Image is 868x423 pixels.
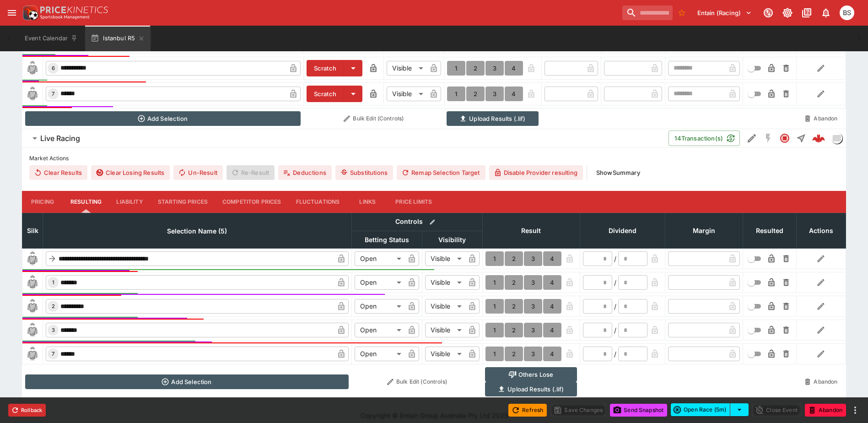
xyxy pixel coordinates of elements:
[447,61,465,76] button: 1
[426,216,438,228] button: Bulk edit
[485,61,504,76] button: 3
[798,5,815,21] button: Documentation
[50,327,57,333] span: 3
[425,299,465,314] div: Visible
[505,299,523,314] button: 2
[580,213,665,248] th: Dividend
[524,323,542,337] button: 3
[425,347,465,361] div: Visible
[796,213,846,248] th: Actions
[25,111,301,126] button: Add Selection
[351,213,482,231] th: Controls
[505,347,523,361] button: 2
[347,191,388,213] button: Links
[4,5,20,21] button: open drawer
[622,5,673,20] input: search
[524,347,542,361] button: 3
[40,134,80,143] h6: Live Racing
[505,275,523,290] button: 2
[173,165,222,180] button: Un-Result
[466,87,485,101] button: 2
[482,213,580,248] th: Result
[387,61,426,76] div: Visible
[355,251,404,266] div: Open
[307,60,344,76] button: Scratch
[543,323,561,337] button: 4
[508,404,547,417] button: Refresh
[25,299,40,314] img: runner 2
[485,275,504,290] button: 1
[485,382,577,396] button: Upload Results (.lif)
[614,302,616,311] div: /
[50,351,56,357] span: 7
[25,323,40,337] img: runner 3
[85,26,151,51] button: Istanbul R5
[278,165,332,180] button: Deductions
[760,130,776,146] button: SGM Disabled
[779,133,790,144] svg: Closed
[306,111,441,126] button: Bulk Edit (Controls)
[779,5,796,21] button: Toggle light/dark mode
[812,132,825,145] img: logo-cerberus--red.svg
[543,299,561,314] button: 4
[671,403,749,416] div: split button
[743,213,796,248] th: Resulted
[760,5,776,21] button: Connected to PK
[29,165,87,180] button: Clear Results
[489,165,583,180] button: Disable Provider resulting
[505,323,523,337] button: 2
[805,405,846,414] span: Mark an event as closed and abandoned.
[614,349,616,359] div: /
[832,133,842,143] img: liveracing
[22,191,63,213] button: Pricing
[524,251,542,266] button: 3
[50,303,57,309] span: 2
[25,347,40,361] img: runner 7
[591,165,646,180] button: ShowSummary
[669,130,740,146] button: 14Transaction(s)
[505,61,523,76] button: 4
[447,111,539,126] button: Upload Results (.lif)
[837,3,857,23] button: Brendan Scoble
[485,251,504,266] button: 1
[40,6,108,13] img: PriceKinetics
[776,130,793,146] button: Closed
[40,15,90,19] img: Sportsbook Management
[25,275,40,290] img: runner 1
[485,299,504,314] button: 1
[397,165,485,180] button: Remap Selection Target
[354,374,480,389] button: Bulk Edit (Controls)
[850,405,861,416] button: more
[485,367,577,382] button: Others Lose
[524,299,542,314] button: 3
[543,347,561,361] button: 4
[505,87,523,101] button: 4
[447,87,465,101] button: 1
[505,251,523,266] button: 2
[355,323,404,337] div: Open
[387,87,426,101] div: Visible
[744,130,760,146] button: Edit Detail
[425,251,465,266] div: Visible
[355,299,404,314] div: Open
[485,323,504,337] button: 1
[665,213,743,248] th: Margin
[466,61,485,76] button: 2
[799,374,843,389] button: Abandon
[25,374,349,389] button: Add Selection
[19,26,83,51] button: Event Calendar
[50,279,56,286] span: 1
[157,226,237,237] span: Selection Name (5)
[29,152,839,165] label: Market Actions
[793,130,809,146] button: Straight
[355,347,404,361] div: Open
[22,213,43,248] th: Silk
[671,403,730,416] button: Open Race (5m)
[818,5,834,21] button: Notifications
[543,251,561,266] button: 4
[840,5,854,20] div: Brendan Scoble
[485,347,504,361] button: 1
[730,403,749,416] button: select merge strategy
[226,165,275,180] span: Re-Result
